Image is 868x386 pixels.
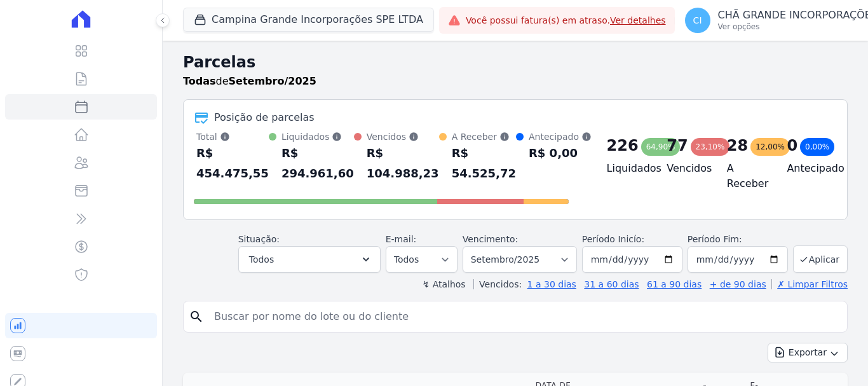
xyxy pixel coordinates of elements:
[367,130,439,143] div: Vencidos
[667,161,707,176] h4: Vencidos
[466,14,666,27] span: Você possui fatura(s) em atraso.
[207,304,842,329] input: Buscar por nome do lote ou do cliente
[647,279,702,289] a: 61 a 90 dias
[688,233,788,246] label: Período Fim:
[452,130,516,143] div: A Receber
[693,16,702,25] span: CI
[281,130,354,143] div: Liquidados
[793,245,848,273] button: Aplicar
[582,234,644,244] label: Período Inicío:
[196,143,269,184] div: R$ 454.475,55
[710,279,766,289] a: + de 90 dias
[473,279,522,289] label: Vencidos:
[196,130,269,143] div: Total
[527,279,576,289] a: 1 a 30 dias
[386,234,417,244] label: E-mail:
[787,161,827,176] h4: Antecipado
[281,143,354,184] div: R$ 294.961,60
[529,143,592,163] div: R$ 0,00
[238,234,280,244] label: Situação:
[249,252,274,267] span: Todos
[189,309,204,324] i: search
[641,138,681,156] div: 64,90%
[727,135,748,156] div: 28
[214,110,315,125] div: Posição de parcelas
[750,138,790,156] div: 12,00%
[787,135,797,156] div: 0
[607,135,639,156] div: 226
[691,138,730,156] div: 23,10%
[183,51,848,74] h2: Parcelas
[800,138,834,156] div: 0,00%
[183,8,434,32] button: Campina Grande Incorporações SPE LTDA
[768,343,848,362] button: Exportar
[463,234,518,244] label: Vencimento:
[771,279,848,289] a: ✗ Limpar Filtros
[183,75,216,87] strong: Todas
[422,279,465,289] label: ↯ Atalhos
[607,161,647,176] h4: Liquidados
[727,161,767,191] h4: A Receber
[452,143,516,184] div: R$ 54.525,72
[367,143,439,184] div: R$ 104.988,23
[667,135,688,156] div: 77
[584,279,639,289] a: 31 a 60 dias
[183,74,316,89] p: de
[238,246,381,273] button: Todos
[610,15,666,25] a: Ver detalhes
[529,130,592,143] div: Antecipado
[229,75,316,87] strong: Setembro/2025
